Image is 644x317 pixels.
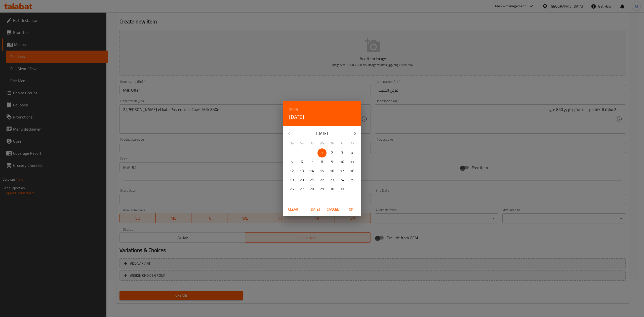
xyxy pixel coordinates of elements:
p: 22 [320,177,324,183]
p: 15 [320,168,324,174]
button: 8 [317,157,327,167]
button: 11 [348,157,357,167]
p: 8 [321,159,323,165]
button: 14 [307,167,316,176]
p: 16 [330,168,334,174]
p: [DATE] [295,130,349,136]
p: 4 [351,150,353,156]
p: 30 [330,186,334,192]
p: 21 [310,177,314,183]
p: 31 [340,186,344,192]
span: Su [287,141,296,146]
button: 2025 [289,106,298,113]
button: [DATE] [307,205,323,214]
button: 30 [328,185,337,194]
span: Th [328,141,337,146]
button: 22 [317,176,327,185]
span: Fr [338,141,347,146]
p: 19 [290,177,294,183]
button: [DATE] [289,113,304,121]
button: 20 [297,176,306,185]
p: 9 [331,159,333,165]
button: 17 [338,167,347,176]
p: 20 [300,177,304,183]
button: 25 [348,176,357,185]
button: 15 [317,167,327,176]
button: 31 [338,185,347,194]
p: 6 [301,159,303,165]
p: 3 [341,150,343,156]
button: 1 [317,148,327,157]
button: 7 [307,157,316,167]
button: Clear [285,205,301,214]
span: [DATE] [309,206,321,213]
button: 26 [287,185,296,194]
button: Cancel [325,205,341,214]
p: 18 [350,168,354,174]
p: 11 [350,159,354,165]
p: 25 [350,177,354,183]
button: 4 [348,148,357,157]
button: 18 [348,167,357,176]
p: 29 [320,186,324,192]
p: 5 [291,159,293,165]
button: 5 [287,157,296,167]
span: Clear [287,206,299,213]
p: 28 [310,186,314,192]
p: 17 [340,168,344,174]
p: 14 [310,168,314,174]
button: 23 [328,176,337,185]
button: 9 [328,157,337,167]
button: 28 [307,185,316,194]
p: 27 [300,186,304,192]
button: 29 [317,185,327,194]
p: 13 [300,168,304,174]
span: Tu [307,141,316,146]
p: 23 [330,177,334,183]
span: Mo [297,141,306,146]
button: 6 [297,157,306,167]
button: 13 [297,167,306,176]
p: 2 [331,150,333,156]
button: 3 [338,148,347,157]
button: 2 [328,148,337,157]
button: OK [343,205,359,214]
span: OK [345,206,357,213]
button: 24 [338,176,347,185]
p: 10 [340,159,344,165]
p: 12 [290,168,294,174]
button: 12 [287,167,296,176]
p: 24 [340,177,344,183]
span: We [317,141,327,146]
button: 19 [287,176,296,185]
span: Cancel [327,206,339,213]
span: Sa [348,141,357,146]
button: 16 [328,167,337,176]
button: 10 [338,157,347,167]
button: 21 [307,176,316,185]
p: 26 [290,186,294,192]
button: 27 [297,185,306,194]
p: 1 [321,150,323,156]
p: 7 [311,159,313,165]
